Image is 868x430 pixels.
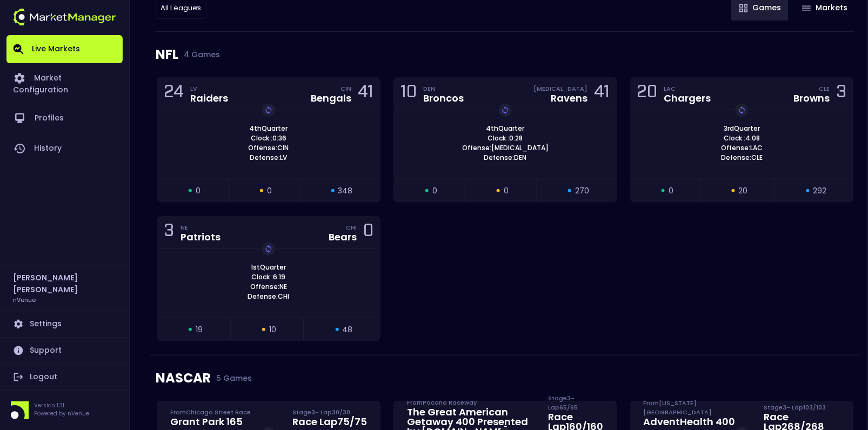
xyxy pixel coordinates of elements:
div: AdventHealth 400 [644,417,751,427]
span: 4 Games [178,50,220,59]
a: History [6,133,123,164]
span: Clock : 0:36 [248,133,290,143]
span: 19 [196,324,203,335]
span: 270 [575,185,589,197]
h2: [PERSON_NAME] [PERSON_NAME] [13,272,116,295]
a: Profiles [6,103,123,133]
span: Clock : 6:19 [248,272,289,282]
div: Chargers [664,93,711,103]
span: Defense: DEN [480,153,530,163]
div: Broncos [423,93,464,103]
span: Defense: CHI [244,292,292,301]
div: From Chicago Street Race [170,408,251,416]
div: Stage 3 - Lap 103 / 103 [764,403,840,412]
div: Stage 3 - Lap 65 / 65 [549,403,604,412]
div: NASCAR [156,355,855,401]
div: NFL [156,32,855,77]
span: Offense: CIN [245,143,292,153]
a: Logout [6,364,123,390]
span: 348 [338,185,353,197]
span: 3rd Quarter [720,124,763,133]
a: Support [6,338,123,364]
div: Bears [329,232,357,242]
img: gameIcon [802,5,811,11]
div: LV [190,84,228,93]
span: 4th Quarter [246,124,291,133]
span: 10 [269,324,276,335]
h3: nVenue [13,295,36,304]
span: 4th Quarter [483,124,528,133]
div: LAC [664,84,711,93]
span: 1st Quarter [248,263,289,272]
a: Market Configuration [6,63,123,103]
span: 48 [343,324,353,335]
p: Version 1.31 [34,401,89,409]
img: replayImg [264,245,273,253]
div: Bengals [311,93,351,103]
span: 0 [196,185,201,197]
div: Race Lap 75 / 75 [292,417,367,427]
div: 41 [358,84,373,104]
a: Settings [6,311,123,337]
div: CHI [346,223,357,232]
p: Powered by nVenue [34,409,89,418]
img: replayImg [738,106,746,115]
div: Ravens [551,93,588,103]
span: Clock : 4:08 [720,133,763,143]
span: 5 Games [211,374,252,382]
div: Browns [794,93,830,103]
div: Stage 3 - Lap 30 / 30 [292,408,367,416]
span: 0 [669,185,673,197]
span: 0 [432,185,437,197]
div: 3 [837,84,847,104]
div: 41 [595,84,610,104]
div: DEN [423,84,464,93]
span: Offense: NE [247,282,290,292]
span: 0 [267,185,272,197]
div: CIN [340,84,351,93]
div: 10 [400,84,417,104]
div: Version 1.31Powered by nVenue [6,401,123,419]
span: Defense: LV [246,153,290,163]
span: Clock : 0:28 [484,133,526,143]
div: From Pocono Raceway [407,398,536,407]
div: From [US_STATE][GEOGRAPHIC_DATA] [644,408,751,416]
span: 292 [813,185,827,197]
div: NE [181,223,221,232]
div: 24 [164,84,184,104]
img: replayImg [501,106,510,115]
div: [MEDICAL_DATA] [534,84,588,93]
img: replayImg [264,106,273,115]
div: Raiders [190,93,228,103]
span: 20 [739,185,748,197]
span: Offense: LAC [718,143,766,153]
img: gameIcon [739,4,748,12]
div: Patriots [181,232,221,242]
div: 0 [363,223,373,243]
div: 20 [637,84,658,104]
span: Defense: CLE [718,153,766,163]
img: logo [13,9,116,25]
span: Offense: [MEDICAL_DATA] [459,143,552,153]
div: CLE [819,84,830,93]
span: 0 [504,185,509,197]
div: Grant Park 165 [170,417,251,427]
div: 3 [164,223,174,243]
a: Live Markets [6,35,123,63]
